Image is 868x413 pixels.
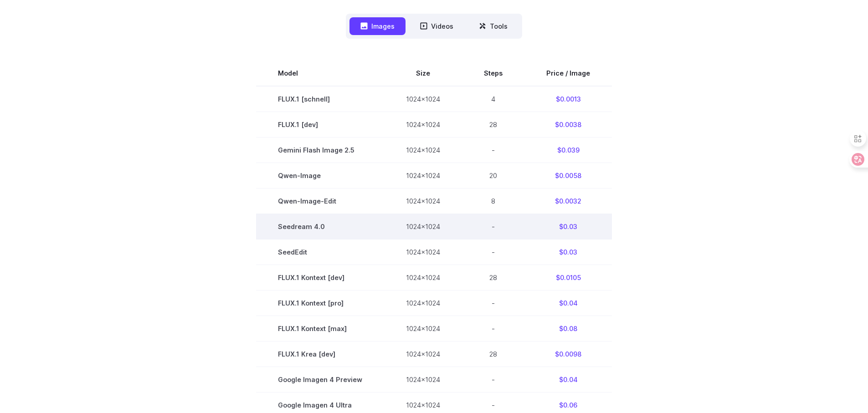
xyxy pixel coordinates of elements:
[256,188,384,214] td: Qwen-Image-Edit
[524,137,612,163] td: $0.039
[524,86,612,112] td: $0.0013
[256,61,384,86] th: Model
[384,265,462,291] td: 1024x1024
[524,214,612,240] td: $0.03
[256,367,384,393] td: Google Imagen 4 Preview
[349,17,406,35] button: Images
[524,163,612,188] td: $0.0058
[462,112,524,137] td: 28
[384,240,462,265] td: 1024x1024
[462,342,524,367] td: 28
[524,316,612,342] td: $0.08
[256,112,384,137] td: FLUX.1 [dev]
[524,240,612,265] td: $0.03
[278,145,362,155] span: Gemini Flash Image 2.5
[384,316,462,342] td: 1024x1024
[384,214,462,240] td: 1024x1024
[384,163,462,188] td: 1024x1024
[384,137,462,163] td: 1024x1024
[256,163,384,188] td: Qwen-Image
[462,137,524,163] td: -
[384,112,462,137] td: 1024x1024
[256,265,384,291] td: FLUX.1 Kontext [dev]
[524,367,612,393] td: $0.04
[256,86,384,112] td: FLUX.1 [schnell]
[384,86,462,112] td: 1024x1024
[256,342,384,367] td: FLUX.1 Krea [dev]
[524,342,612,367] td: $0.0098
[256,240,384,265] td: SeedEdit
[524,61,612,86] th: Price / Image
[462,163,524,188] td: 20
[384,367,462,393] td: 1024x1024
[462,367,524,393] td: -
[384,61,462,86] th: Size
[524,265,612,291] td: $0.0105
[409,17,464,35] button: Videos
[462,265,524,291] td: 28
[524,112,612,137] td: $0.0038
[256,214,384,240] td: Seedream 4.0
[468,17,519,35] button: Tools
[524,188,612,214] td: $0.0032
[462,291,524,316] td: -
[256,291,384,316] td: FLUX.1 Kontext [pro]
[462,316,524,342] td: -
[462,86,524,112] td: 4
[256,316,384,342] td: FLUX.1 Kontext [max]
[462,240,524,265] td: -
[524,291,612,316] td: $0.04
[462,214,524,240] td: -
[384,291,462,316] td: 1024x1024
[462,188,524,214] td: 8
[384,342,462,367] td: 1024x1024
[462,61,524,86] th: Steps
[384,188,462,214] td: 1024x1024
